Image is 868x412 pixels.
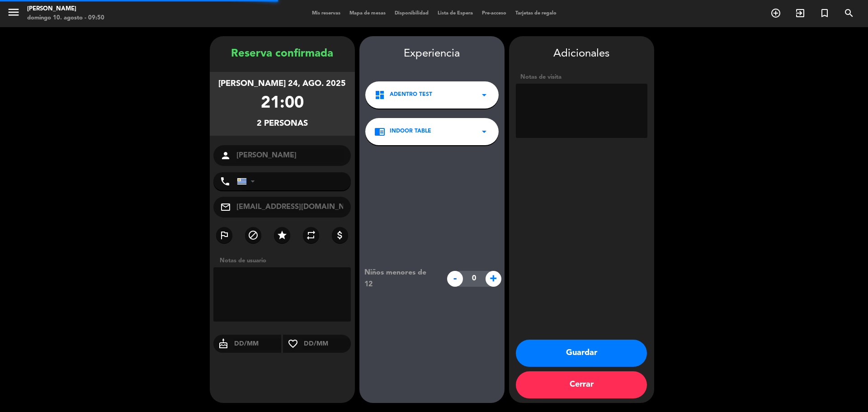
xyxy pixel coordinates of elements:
div: [PERSON_NAME] [27,5,104,14]
div: [PERSON_NAME] 24, ago. 2025 [218,77,346,90]
i: dashboard [374,90,385,100]
i: repeat [306,230,316,241]
button: Guardar [516,340,647,367]
span: Tarjetas de regalo [511,11,561,16]
button: Cerrar [516,371,647,398]
div: domingo 10. agosto - 09:50 [27,14,104,23]
div: Experiencia [359,45,505,63]
div: Notas de visita [516,72,647,82]
span: Adentro test [390,90,432,99]
i: favorite_border [283,338,303,349]
i: block [248,230,259,241]
i: add_circle_outline [770,8,781,19]
i: phone [220,176,231,187]
i: star [277,230,288,241]
i: arrow_drop_down [479,126,490,137]
input: DD/MM [303,338,351,350]
span: + [486,271,501,287]
div: Adicionales [516,45,647,63]
i: exit_to_app [795,8,806,19]
i: search [844,8,854,19]
span: Mis reservas [307,11,345,16]
div: Niños menores de 12 [358,267,442,290]
i: cake [213,338,233,349]
div: Uruguay: +598 [237,173,258,190]
i: attach_money [335,230,345,241]
span: Pre-acceso [477,11,511,16]
i: turned_in_not [819,8,830,19]
input: DD/MM [233,338,282,350]
span: - [447,271,463,287]
span: Lista de Espera [433,11,477,16]
i: outlined_flag [219,230,230,241]
i: mail_outline [220,202,231,213]
i: arrow_drop_down [479,90,490,100]
i: chrome_reader_mode [374,126,385,137]
div: 21:00 [261,90,304,117]
span: INDOOR TABLE [390,127,431,136]
button: menu [7,5,20,22]
i: menu [7,5,20,19]
div: 2 personas [257,117,308,130]
i: person [220,150,231,161]
span: Disponibilidad [390,11,433,16]
span: Mapa de mesas [345,11,390,16]
div: Reserva confirmada [210,45,355,63]
div: Notas de usuario [215,256,355,265]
